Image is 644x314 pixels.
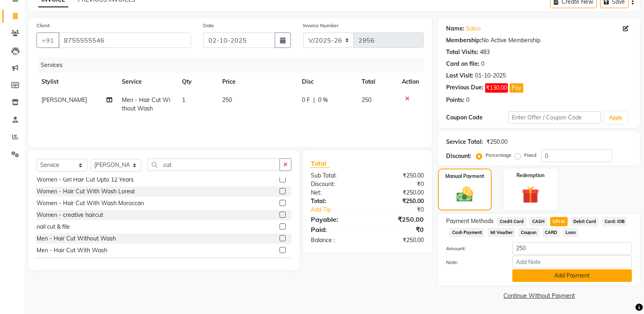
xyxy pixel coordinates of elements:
[512,269,632,282] button: Add Payment
[516,184,544,206] img: _gift.svg
[550,217,568,226] span: UPI M
[313,96,315,104] span: |
[305,236,367,245] div: Balance :
[542,228,560,237] span: CARD
[37,234,116,243] div: Men - Hair Cut Without Wash
[604,112,627,124] button: Apply
[529,217,547,226] span: CASH
[303,22,338,29] label: Invoice Number
[147,158,280,171] input: Search or Scan
[59,32,191,48] input: Search by Name/Mobile/Email/Code
[481,60,484,68] div: 0
[485,83,508,93] span: ₹130.00
[357,73,397,91] th: Total
[367,236,430,245] div: ₹250.00
[508,111,601,124] input: Enter Offer / Coupon Code
[37,199,144,208] div: Women - Hair Cut With Wash Moroccan
[446,152,471,160] div: Discount:
[297,73,357,91] th: Disc
[524,152,536,159] label: Fixed
[516,172,544,179] label: Redemption
[37,175,134,184] div: Women - Girl Hair Cut Upto 12 Years
[563,228,578,237] span: Loan
[37,32,59,48] button: +91
[117,73,177,91] th: Service
[480,48,490,56] div: 483
[486,152,512,159] label: Percentage
[37,73,117,91] th: Stylist
[182,96,185,104] span: 1
[302,96,310,104] span: 0 F
[475,71,506,80] div: 01-10-2025
[311,159,330,168] span: Total
[37,58,430,73] div: Services
[451,185,478,204] img: _cash.svg
[367,171,430,180] div: ₹250.00
[362,96,371,104] span: 250
[446,217,494,225] span: Payment Methods
[37,246,107,255] div: Men - Hair Cut With Wash
[177,73,217,91] th: Qty
[512,256,632,268] input: Add Note
[367,180,430,188] div: ₹0
[446,60,479,68] div: Card on file:
[397,73,424,91] th: Action
[367,214,430,224] div: ₹250.00
[512,242,632,255] input: Amount
[446,36,632,45] div: No Active Membership
[305,180,367,188] div: Discount:
[305,214,367,224] div: Payable:
[486,138,507,146] div: ₹250.00
[446,96,464,104] div: Points:
[41,96,87,104] span: [PERSON_NAME]
[497,217,526,226] span: Credit Card
[222,96,232,104] span: 250
[37,223,70,231] div: nail cut & file
[378,206,430,214] div: ₹0
[440,292,638,300] a: Continue Without Payment
[305,188,367,197] div: Net:
[122,96,170,112] span: Men - Hair Cut Without Wash
[466,24,481,33] a: Salon
[305,197,367,206] div: Total:
[217,73,297,91] th: Price
[367,197,430,206] div: ₹250.00
[305,206,378,214] a: Add Tip
[449,228,484,237] span: Cash Payment
[446,48,478,56] div: Total Visits:
[37,187,134,196] div: Women - Hair Cut With Wash Loreal
[37,211,103,219] div: Women - creative haircut
[445,173,484,180] label: Manual Payment
[37,258,120,266] div: Men - cut by Expert (with wash)
[367,225,430,234] div: ₹0
[518,228,539,237] span: Coupon
[466,96,469,104] div: 0
[203,22,214,29] label: Date
[602,217,627,226] span: Card: IOB
[446,138,483,146] div: Service Total:
[37,22,50,29] label: Client
[305,225,367,234] div: Paid:
[440,259,506,266] label: Note:
[446,24,464,33] div: Name:
[446,36,481,45] div: Membership:
[571,217,599,226] span: Debit Card
[367,188,430,197] div: ₹250.00
[488,228,515,237] span: MI Voucher
[446,71,473,80] div: Last Visit:
[305,171,367,180] div: Sub Total:
[446,83,484,93] div: Previous Due:
[440,245,506,252] label: Amount:
[446,113,508,122] div: Coupon Code
[510,83,523,93] button: Pay
[318,96,328,104] span: 0 %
